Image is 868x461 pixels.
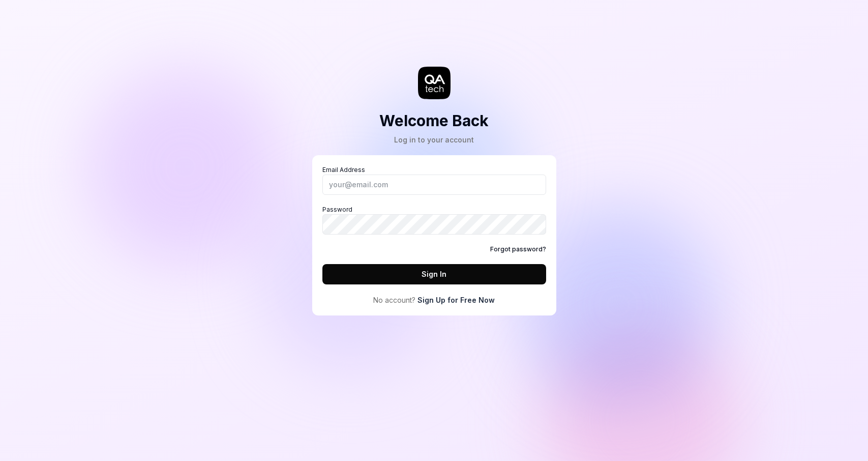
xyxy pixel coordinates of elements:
[322,264,546,284] button: Sign In
[322,205,546,235] label: Password
[490,245,546,254] a: Forgot password?
[322,214,546,235] input: Password
[379,109,489,132] h2: Welcome Back
[322,165,546,195] label: Email Address
[322,175,546,195] input: Email Address
[373,295,415,305] span: No account?
[379,134,489,145] div: Log in to your account
[417,295,495,305] a: Sign Up for Free Now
